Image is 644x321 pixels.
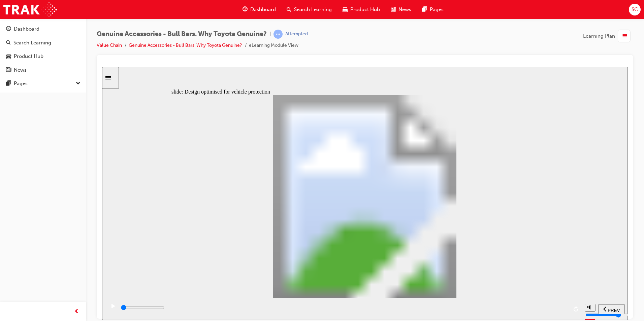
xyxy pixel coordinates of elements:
div: playback controls [3,231,479,253]
div: misc controls [483,231,493,253]
div: Attempted [285,31,308,37]
span: guage-icon [243,5,248,14]
span: Genuine Accessories - Bull Bars. Why Toyota Genuine? [97,30,267,38]
span: down-icon [76,79,80,88]
input: volume [483,245,527,251]
button: Pages [3,77,83,90]
a: car-iconProduct Hub [337,3,385,16]
a: Genuine Accessories - Bull Bars. Why Toyota Genuine? [129,42,242,48]
span: guage-icon [6,26,11,32]
div: Dashboard [14,25,39,33]
span: list-icon [622,32,627,40]
div: Pages [14,80,28,87]
span: car-icon [6,53,11,60]
span: Search Learning [294,6,332,13]
button: play/pause [3,237,15,248]
a: News [3,64,83,76]
span: News [398,6,411,13]
span: | [269,30,271,38]
span: car-icon [343,5,348,14]
div: Search Learning [13,39,51,47]
span: learningRecordVerb_ATTEMPT-icon [273,30,283,39]
input: slide progress [19,238,62,243]
span: search-icon [6,40,11,46]
button: Learning Plan [583,30,633,42]
span: pages-icon [6,81,11,87]
span: Learning Plan [583,32,615,40]
div: News [14,66,27,74]
span: search-icon [287,5,291,14]
a: pages-iconPages [417,3,449,16]
span: news-icon [391,5,396,14]
a: Dashboard [3,23,83,35]
li: eLearning Module View [249,42,298,49]
span: PREV [506,241,518,246]
a: search-iconSearch Learning [281,3,337,16]
button: previous [496,237,523,247]
a: Value Chain [97,42,122,48]
span: pages-icon [422,5,427,14]
a: Product Hub [3,50,83,63]
a: guage-iconDashboard [237,3,281,16]
span: Product Hub [350,6,380,13]
a: Search Learning [3,37,83,49]
span: SC [632,6,638,13]
button: replay [469,237,479,247]
button: volume [483,237,493,245]
nav: slide navigation [496,231,523,253]
span: prev-icon [74,308,79,316]
div: Product Hub [14,52,43,60]
span: Pages [430,6,444,13]
span: Dashboard [250,6,276,13]
span: news-icon [6,67,11,73]
a: news-iconNews [385,3,417,16]
button: DashboardSearch LearningProduct HubNews [3,22,83,77]
button: SC [629,4,641,15]
img: Trak [3,2,57,17]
